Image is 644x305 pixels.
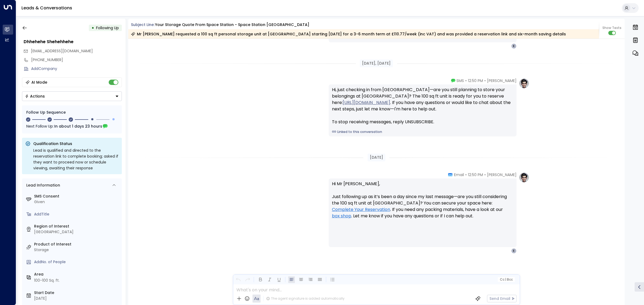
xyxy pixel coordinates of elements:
span: • [465,172,467,177]
div: Dhhehehe Shehehhehe [24,39,122,45]
div: Your storage quote from Space Station - Space Station [GEOGRAPHIC_DATA] [155,22,309,28]
div: [GEOGRAPHIC_DATA] [34,229,120,235]
span: Cc Bcc [500,278,513,281]
div: [DATE] [34,296,120,301]
button: Actions [22,91,122,101]
span: Email [454,172,464,177]
span: 12:50 PM [468,172,483,177]
div: Actions [25,94,45,99]
div: [DATE], [DATE] [360,59,393,67]
a: Linked to this conversation [332,129,513,134]
div: [PHONE_NUMBER] [31,57,122,63]
span: Subject Line: [131,22,155,27]
span: ehhehehe@hotmail.com [31,48,93,54]
span: 12:50 PM [468,78,483,83]
div: E [511,248,517,254]
a: Complete Your Reservation [332,206,390,213]
p: Qualification Status [33,141,119,146]
div: Storage [34,247,120,253]
a: Leads & Conversations [21,5,72,11]
span: • [484,78,486,83]
div: Given [34,199,120,205]
img: profile-logo.png [519,78,529,89]
div: Lead Information [24,183,60,188]
span: [PERSON_NAME] [487,172,517,177]
label: Start Date [34,290,120,296]
span: [PERSON_NAME] [487,78,517,83]
div: The agent signature is added automatically [266,296,345,301]
div: Follow Up Sequence [26,110,118,115]
img: profile-logo.png [519,172,529,183]
span: • [484,172,486,177]
label: Area [34,271,120,277]
span: SMS [456,78,464,83]
span: Show Texts [602,25,621,30]
a: box shop [332,213,351,219]
label: Product of Interest [34,241,120,247]
div: Mr [PERSON_NAME] requested a 100 sq ft personal storage unit at [GEOGRAPHIC_DATA] starting [DATE]... [131,31,566,37]
div: Next Follow Up: [26,123,118,129]
span: | [505,278,506,281]
div: Lead is qualified and directed to the reservation link to complete booking; asked if they want to... [33,147,119,171]
div: AddNo. of People [34,259,120,265]
div: Button group with a nested menu [22,91,122,101]
button: Undo [235,276,241,283]
div: Hi, just checking in from [GEOGRAPHIC_DATA]—are you still planning to store your belongings at [G... [332,87,513,125]
label: SMS Consent [34,194,120,199]
label: Region of Interest [34,224,120,229]
span: • [465,78,467,83]
div: AddTitle [34,211,120,217]
button: Redo [244,276,251,283]
div: • [92,23,94,33]
span: Following Up [96,25,119,31]
span: In about 1 days 23 hours [54,123,102,129]
span: [EMAIL_ADDRESS][DOMAIN_NAME] [31,48,93,54]
button: Cc|Bcc [497,277,515,282]
p: Hi Mr [PERSON_NAME], Just following up as it’s been a day since my last message—are you still con... [332,181,513,226]
div: AI Mode [31,80,47,85]
a: [URL][DOMAIN_NAME] [343,99,390,106]
div: 100-100 Sq. ft. [34,278,60,283]
div: AddCompany [31,66,122,72]
div: [DATE] [368,154,385,161]
div: E [511,43,517,49]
